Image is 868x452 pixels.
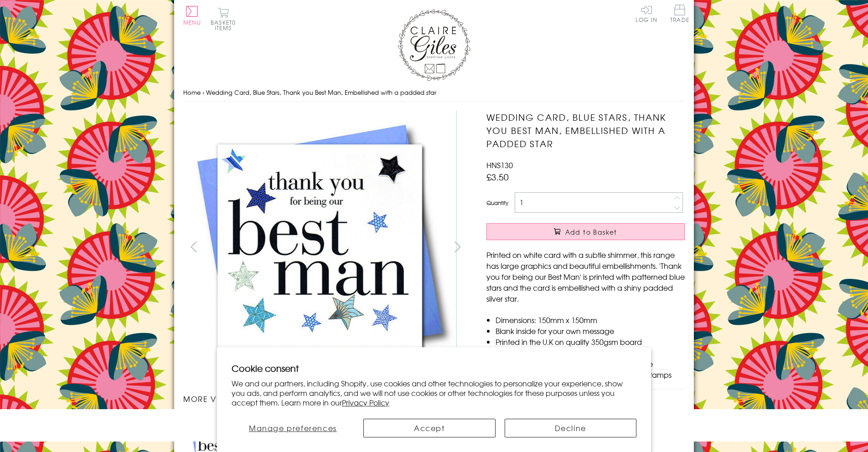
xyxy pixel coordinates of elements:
span: Wedding Card, Blue Stars, Thank you Best Man, Embellished with a padded star [206,88,436,97]
span: Manage preferences [249,422,337,433]
img: Claire Giles Greetings Cards [398,9,470,81]
button: Menu [183,6,201,25]
h1: Wedding Card, Blue Stars, Thank you Best Man, Embellished with a padded star [486,111,685,150]
button: Decline [505,419,637,437]
span: £3.50 [486,170,509,183]
span: Add to Basket [565,227,617,236]
button: next [448,236,468,257]
a: Trade [670,5,689,24]
p: We and our partners, including Shopify, use cookies and other technologies to personalize your ex... [232,379,636,407]
button: Accept [363,419,496,437]
button: Manage preferences [232,419,354,437]
p: Printed on white card with a subtle shimmer, this range has large graphics and beautiful embellis... [486,249,685,304]
button: Basket0 items [211,7,236,31]
label: Quantity [486,199,508,207]
li: Dimensions: 150mm x 150mm [496,314,685,325]
button: prev [183,236,204,257]
a: Privacy Policy [342,397,389,408]
span: Trade [670,5,689,22]
h2: Cookie consent [232,362,636,375]
span: › [202,88,204,97]
img: Wedding Card, Blue Stars, Thank you Best Man, Embellished with a padded star [183,111,457,384]
nav: breadcrumbs [183,83,685,102]
span: Menu [183,18,201,26]
span: 0 items [215,18,236,32]
img: Wedding Card, Blue Stars, Thank you Best Man, Embellished with a padded star [468,111,742,384]
li: Printed in the U.K on quality 350gsm board [496,336,685,347]
span: HNS130 [486,159,513,170]
a: Home [183,88,201,97]
li: Blank inside for your own message [496,325,685,336]
a: Log In [635,5,657,22]
h3: More views [183,393,468,404]
button: Add to Basket [486,223,685,240]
